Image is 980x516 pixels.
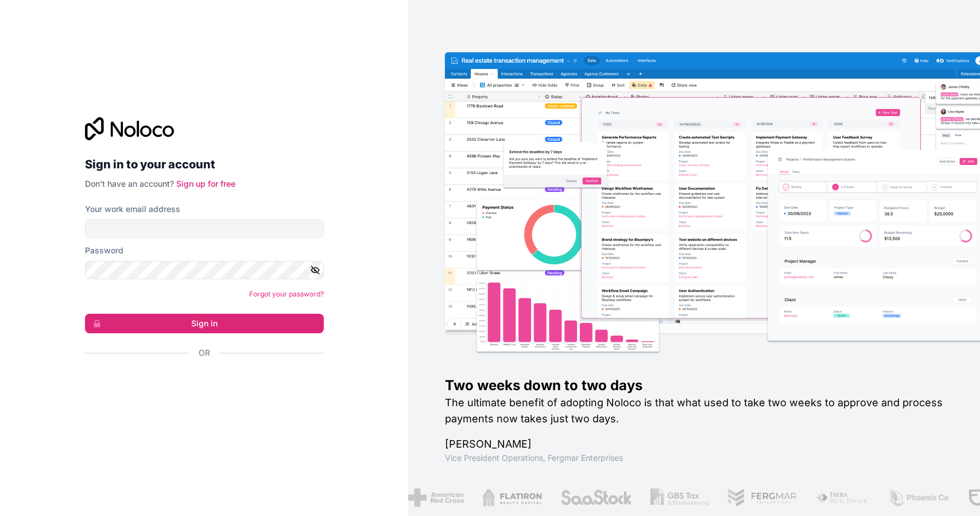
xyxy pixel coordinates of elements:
label: Password [85,245,123,256]
a: Sign up for free [176,179,235,188]
img: /assets/american-red-cross-BAupjrZR.png [408,488,463,507]
button: Sign in [85,314,324,333]
input: Password [85,261,324,279]
span: Don't have an account? [85,179,174,188]
h1: Two weeks down to two days [445,376,943,395]
h1: [PERSON_NAME] [445,436,943,452]
img: /assets/fiera-fwj2N5v4.png [815,488,869,507]
h2: The ultimate benefit of adopting Noloco is that what used to take two weeks to approve and proces... [445,395,943,427]
img: /assets/flatiron-C8eUkumj.png [482,488,541,507]
img: /assets/gbstax-C-GtDUiK.png [650,488,708,507]
label: Your work email address [85,203,180,215]
img: /assets/fergmar-CudnrXN5.png [727,488,797,507]
a: Forgot your password? [249,290,324,298]
input: Email address [85,220,324,238]
h1: Vice President Operations , Fergmar Enterprises [445,452,943,464]
h2: Sign in to your account [85,154,324,175]
img: /assets/phoenix-BREaitsQ.png [887,488,949,507]
img: /assets/saastock-C6Zbiodz.png [560,488,632,507]
span: Or [199,347,210,359]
